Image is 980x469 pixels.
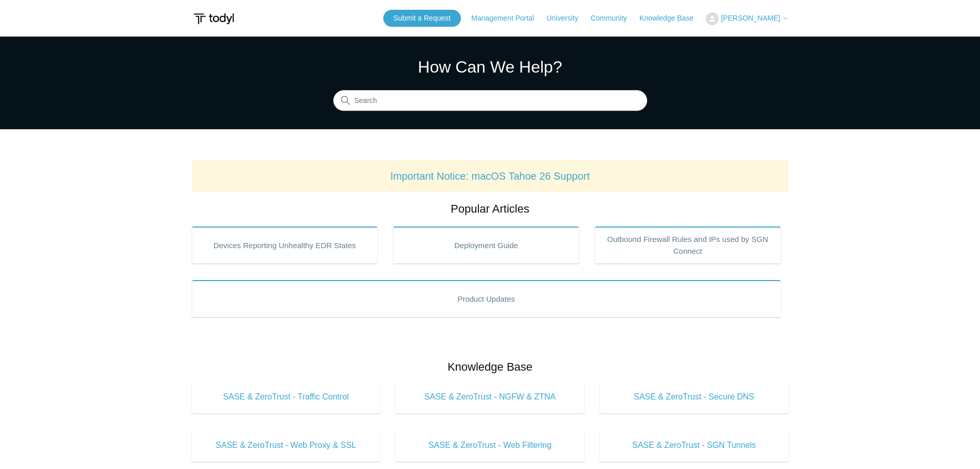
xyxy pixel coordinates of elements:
input: Search [333,91,647,111]
a: SASE & ZeroTrust - SGN Tunnels [600,429,789,462]
span: SASE & ZeroTrust - NGFW & ZTNA [411,391,569,403]
img: Todyl Support Center Help Center home page [192,9,236,28]
h2: Knowledge Base [192,358,789,375]
a: Management Portal [471,13,544,24]
a: University [546,13,588,24]
a: Community [591,13,637,24]
a: Deployment Guide [393,227,579,264]
a: SASE & ZeroTrust - Web Proxy & SSL [192,429,381,462]
a: Important Notice: macOS Tahoe 26 Support [390,170,590,182]
a: Submit a Request [383,10,461,27]
span: SASE & ZeroTrust - Web Filtering [411,439,569,451]
h1: How Can We Help? [333,55,647,79]
span: SASE & ZeroTrust - SGN Tunnels [615,439,773,451]
a: SASE & ZeroTrust - NGFW & ZTNA [396,380,584,413]
span: SASE & ZeroTrust - Traffic Control [207,391,365,403]
span: [PERSON_NAME] [721,14,780,22]
a: Product Updates [192,280,781,317]
a: Devices Reporting Unhealthy EDR States [192,227,378,264]
a: Outbound Firewall Rules and IPs used by SGN Connect [595,227,781,264]
span: SASE & ZeroTrust - Web Proxy & SSL [207,439,365,451]
a: SASE & ZeroTrust - Secure DNS [600,380,789,413]
h2: Popular Articles [192,200,789,217]
a: SASE & ZeroTrust - Web Filtering [396,429,584,462]
span: SASE & ZeroTrust - Secure DNS [615,391,773,403]
a: Knowledge Base [639,13,704,24]
button: [PERSON_NAME] [706,12,788,25]
a: SASE & ZeroTrust - Traffic Control [192,380,381,413]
